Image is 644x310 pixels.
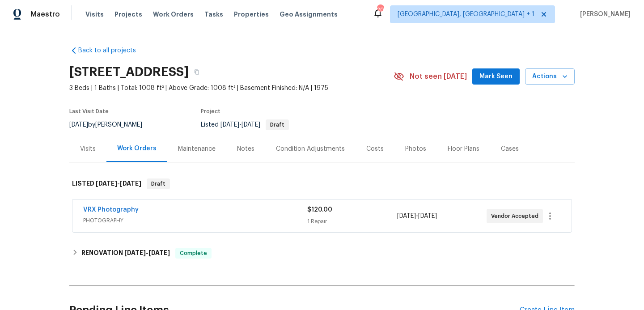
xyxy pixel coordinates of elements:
[397,213,416,219] span: [DATE]
[85,10,104,19] span: Visits
[69,84,394,93] span: 3 Beds | 1 Baths | Total: 1008 ft² | Above Grade: 1008 ft² | Basement Finished: N/A | 1975
[114,10,142,19] span: Projects
[148,179,169,188] span: Draft
[83,207,139,213] a: VRX Photography
[83,216,307,225] span: PHOTOGRAPHY
[148,250,170,256] span: [DATE]
[69,119,153,130] div: by [PERSON_NAME]
[234,10,269,19] span: Properties
[307,207,332,213] span: $120.00
[69,46,155,55] a: Back to all projects
[397,212,437,221] span: -
[69,68,189,76] h2: [STREET_ADDRESS]
[204,11,223,17] span: Tasks
[124,250,146,256] span: [DATE]
[178,144,216,153] div: Maintenance
[472,68,520,85] button: Mark Seen
[153,10,194,19] span: Work Orders
[525,68,575,85] button: Actions
[576,10,631,19] span: [PERSON_NAME]
[96,180,117,187] span: [DATE]
[405,144,426,153] div: Photos
[201,109,220,114] span: Project
[267,122,288,127] span: Draft
[96,180,141,187] span: -
[418,213,437,219] span: [DATE]
[501,144,519,153] div: Cases
[276,144,345,153] div: Condition Adjustments
[81,248,170,259] h6: RENOVATION
[69,170,575,198] div: LISTED [DATE]-[DATE]Draft
[479,71,513,82] span: Mark Seen
[69,109,109,114] span: Last Visit Date
[377,5,383,14] div: 20
[72,178,141,189] h6: LISTED
[176,249,211,258] span: Complete
[241,122,260,128] span: [DATE]
[448,144,479,153] div: Floor Plans
[124,250,170,256] span: -
[280,10,338,19] span: Geo Assignments
[189,64,205,80] button: Copy Address
[220,122,260,128] span: -
[366,144,384,153] div: Costs
[307,217,397,226] div: 1 Repair
[201,122,289,128] span: Listed
[491,212,542,221] span: Vendor Accepted
[220,122,239,128] span: [DATE]
[80,144,96,153] div: Visits
[117,144,157,153] div: Work Orders
[120,180,141,187] span: [DATE]
[398,10,534,19] span: [GEOGRAPHIC_DATA], [GEOGRAPHIC_DATA] + 1
[410,72,467,81] span: Not seen [DATE]
[532,71,568,82] span: Actions
[237,144,254,153] div: Notes
[69,122,88,128] span: [DATE]
[69,242,575,264] div: RENOVATION [DATE]-[DATE]Complete
[30,10,60,19] span: Maestro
